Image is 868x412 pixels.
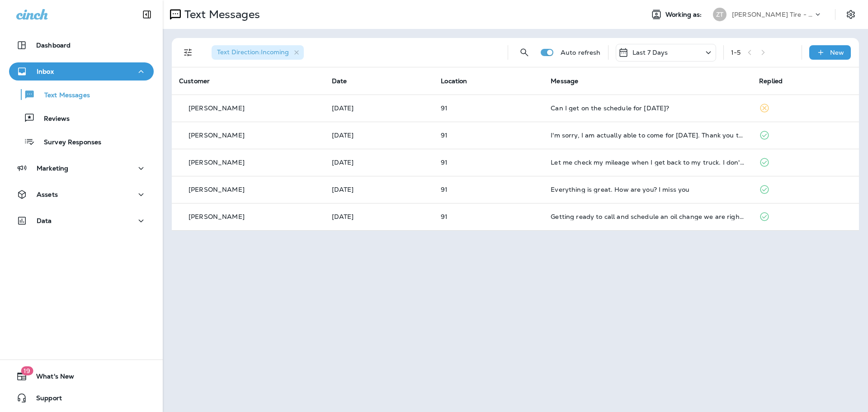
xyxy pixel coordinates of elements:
span: 91 [441,185,448,194]
button: Filters [179,43,197,62]
span: Customer [179,77,210,85]
span: Message [551,77,578,85]
span: 91 [441,104,448,112]
span: Replied [759,77,783,85]
p: Reviews [35,115,70,123]
button: Settings [843,6,859,23]
p: [PERSON_NAME] Tire - [PERSON_NAME] [732,11,813,18]
button: Text Messages [9,85,154,104]
span: What's New [27,373,74,384]
p: Marketing [37,165,68,172]
button: Collapse Sidebar [134,5,160,24]
span: Text Direction : Incoming [217,48,289,56]
div: ZT [713,8,726,21]
span: 91 [441,213,448,221]
button: Survey Responses [9,132,154,151]
p: [PERSON_NAME] [189,186,245,193]
p: Aug 13, 2025 10:10 AM [332,104,427,112]
button: Reviews [9,109,154,128]
p: New [830,49,844,56]
button: Dashboard [9,36,154,54]
div: Getting ready to call and schedule an oil change we are right at or right below the mileage [551,213,745,220]
span: Working as: [665,11,704,19]
p: [PERSON_NAME] [189,104,245,112]
div: Can I get on the schedule for tomorrow? [551,104,745,112]
p: Survey Responses [35,138,101,147]
div: Text Direction:Incoming [212,45,304,60]
p: Aug 8, 2025 11:27 AM [332,186,427,193]
p: Aug 7, 2025 11:31 AM [332,213,427,220]
p: Last 7 Days [632,49,668,56]
p: Aug 8, 2025 11:58 AM [332,159,427,166]
span: Date [332,77,347,85]
span: Support [27,394,62,405]
button: Search Messages [515,43,533,62]
p: [PERSON_NAME] [189,159,245,166]
p: [PERSON_NAME] [189,132,245,139]
p: Dashboard [36,42,71,49]
p: Data [37,217,52,224]
p: Text Messages [181,8,260,21]
span: 91 [441,131,448,139]
button: Data [9,212,154,230]
div: Everything is great. How are you? I miss you [551,186,745,193]
span: 91 [441,158,448,166]
p: Auto refresh [561,49,601,56]
div: I'm sorry, I am actually able to come for today. Thank you though! [551,132,745,139]
p: Aug 11, 2025 08:58 AM [332,132,427,139]
p: Text Messages [35,91,90,100]
p: [PERSON_NAME] [189,213,245,220]
button: Assets [9,185,154,204]
p: Assets [37,191,58,198]
button: Support [9,389,154,407]
div: Let me check my mileage when I get back to my truck. I don't think I reached the 5 to 6000 miles ... [551,159,745,166]
button: 19What's New [9,367,154,385]
span: Location [441,77,467,85]
button: Inbox [9,62,154,81]
p: Inbox [37,68,54,75]
span: 19 [21,366,33,375]
button: Marketing [9,159,154,177]
div: 1 - 5 [731,49,741,56]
